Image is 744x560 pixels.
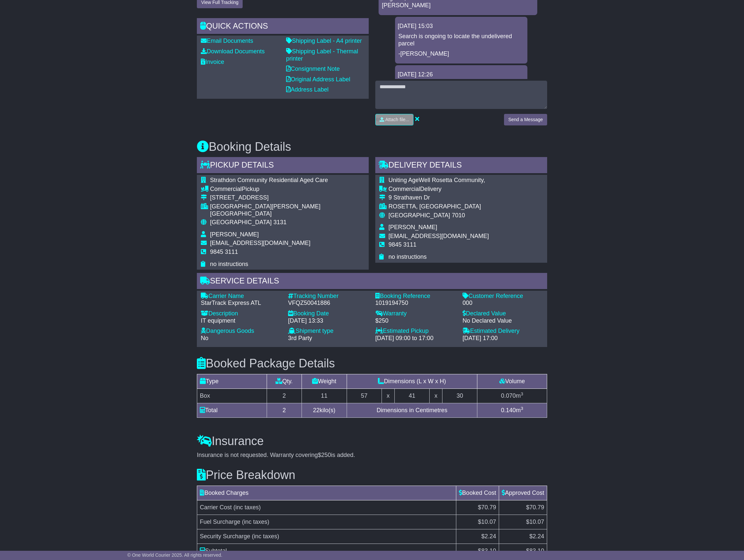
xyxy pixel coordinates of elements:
[452,212,465,219] span: 7010
[210,249,238,255] span: 9845 3111
[233,504,261,511] span: (inc taxes)
[197,157,369,175] div: Pickup Details
[481,547,496,554] span: 83.10
[442,389,477,403] td: 30
[197,374,267,389] td: Type
[463,293,543,300] div: Customer Reference
[521,391,523,396] sup: 3
[463,317,543,325] div: No Declared Value
[456,486,499,500] td: Booked Cost
[398,71,525,78] div: [DATE] 12:26
[302,374,347,389] td: Weight
[463,310,543,317] div: Declared Value
[201,300,281,307] div: StarTrack Express ATL
[318,452,331,458] span: $250
[197,18,369,36] div: Quick Actions
[398,33,524,47] p: Search is ongoing to locate the undelivered parcel
[288,335,312,341] span: 3rd Party
[302,389,347,403] td: 11
[197,389,267,403] td: Box
[375,335,456,342] div: [DATE] 09:00 to 17:00
[463,328,543,335] div: Estimated Delivery
[398,50,524,58] p: -[PERSON_NAME]
[197,435,547,448] h3: Insurance
[197,273,547,291] div: Service Details
[210,203,365,217] div: [GEOGRAPHIC_DATA][PERSON_NAME][GEOGRAPHIC_DATA]
[201,293,281,300] div: Carrier Name
[375,310,456,317] div: Warranty
[210,231,259,238] span: [PERSON_NAME]
[267,403,302,418] td: 2
[201,38,253,44] a: Email Documents
[347,403,477,418] td: Dimensions in Centimetres
[347,374,477,389] td: Dimensions (L x W x H)
[501,392,516,399] span: 0.070
[201,317,281,325] div: IT equipment
[267,389,302,403] td: 2
[478,504,496,511] span: $70.79
[388,186,489,193] div: Delivery
[286,76,350,83] a: Original Address Label
[210,240,310,246] span: [EMAIL_ADDRESS][DOMAIN_NAME]
[375,157,547,175] div: Delivery Details
[197,140,547,153] h3: Booking Details
[477,403,547,418] td: m
[388,253,427,260] span: no instructions
[197,452,547,459] div: Insurance is not requested. Warranty covering is added.
[210,194,365,201] div: [STREET_ADDRESS]
[481,533,496,540] span: $2.24
[201,310,281,317] div: Description
[388,177,485,183] span: Uniting AgeWell Rosetta Community,
[347,389,382,403] td: 57
[197,403,267,418] td: Total
[200,519,240,525] span: Fuel Surcharge
[201,59,224,65] a: Invoice
[288,328,369,335] div: Shipment type
[388,212,450,219] span: [GEOGRAPHIC_DATA]
[200,504,232,511] span: Carrier Cost
[388,241,416,248] span: 9845 3111
[398,23,525,30] div: [DATE] 15:03
[313,407,320,413] span: 22
[375,328,456,335] div: Estimated Pickup
[197,486,456,500] td: Booked Charges
[456,544,499,558] td: $
[288,293,369,300] div: Tracking Number
[499,486,547,500] td: Approved Cost
[286,48,358,62] a: Shipping Label - Thermal printer
[529,533,544,540] span: $2.24
[201,48,265,55] a: Download Documents
[504,114,547,125] button: Send a Message
[529,547,544,554] span: 83.10
[388,224,437,230] span: [PERSON_NAME]
[127,552,223,558] span: © One World Courier 2025. All rights reserved.
[375,317,456,325] div: $250
[197,544,456,558] td: Subtotal
[210,186,242,192] span: Commercial
[388,194,489,201] div: 9 Strathaven Dr
[201,335,208,341] span: No
[478,519,496,525] span: $10.07
[242,519,269,525] span: (inc taxes)
[302,403,347,418] td: kilo(s)
[210,219,272,226] span: [GEOGRAPHIC_DATA]
[388,233,489,239] span: [EMAIL_ADDRESS][DOMAIN_NAME]
[288,317,369,325] div: [DATE] 13:33
[286,86,329,93] a: Address Label
[388,186,420,192] span: Commercial
[463,335,543,342] div: [DATE] 17:00
[197,357,547,370] h3: Booked Package Details
[375,300,456,307] div: 1019194750
[521,406,523,411] sup: 3
[286,38,362,44] a: Shipping Label - A4 printer
[429,389,442,403] td: x
[201,328,281,335] div: Dangerous Goods
[210,177,328,183] span: Strathdon Community Residential Aged Care
[526,504,544,511] span: $70.79
[200,533,250,540] span: Security Surcharge
[477,389,547,403] td: m
[286,66,340,72] a: Consignment Note
[375,293,456,300] div: Booking Reference
[499,544,547,558] td: $
[273,219,286,226] span: 3131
